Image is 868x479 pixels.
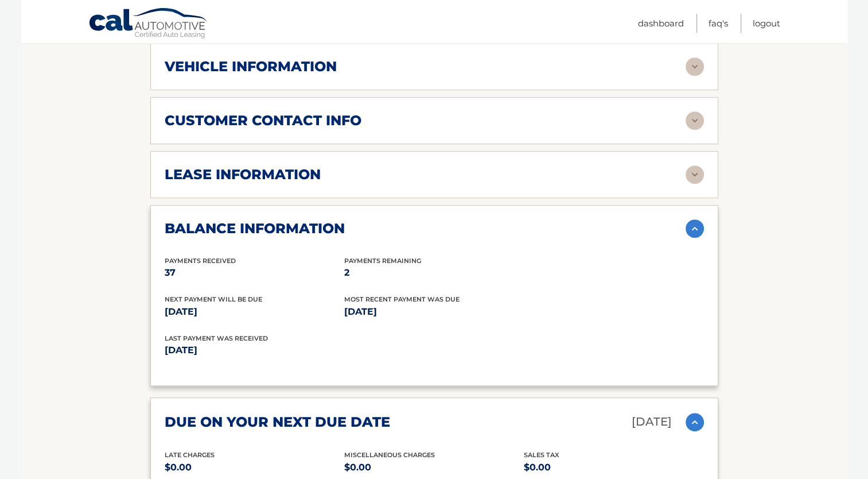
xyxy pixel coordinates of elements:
span: Next Payment will be due [165,295,262,303]
p: [DATE] [165,304,344,320]
img: accordion-rest.svg [686,57,704,76]
img: accordion-rest.svg [686,165,704,184]
span: Most Recent Payment Was Due [344,295,460,303]
span: Payments Received [165,257,236,265]
span: Last Payment was received [165,334,268,342]
a: FAQ's [709,14,728,33]
h2: due on your next due date [165,414,390,431]
a: Dashboard [638,14,684,33]
p: $0.00 [165,459,344,476]
p: [DATE] [632,412,672,432]
h2: lease information [165,166,321,183]
span: Late Charges [165,451,215,459]
img: accordion-active.svg [686,413,704,431]
h2: vehicle information [165,58,337,75]
a: Cal Automotive [88,7,209,41]
a: Logout [753,14,780,33]
p: [DATE] [165,342,434,358]
p: $0.00 [344,459,524,476]
h2: customer contact info [165,112,361,129]
p: 2 [344,265,524,281]
p: 37 [165,265,344,281]
span: Sales Tax [524,451,559,459]
p: [DATE] [344,304,524,320]
img: accordion-active.svg [686,219,704,238]
h2: balance information [165,220,345,237]
img: accordion-rest.svg [686,111,704,130]
span: Payments Remaining [344,257,421,265]
p: $0.00 [524,459,703,476]
span: Miscellaneous Charges [344,451,435,459]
